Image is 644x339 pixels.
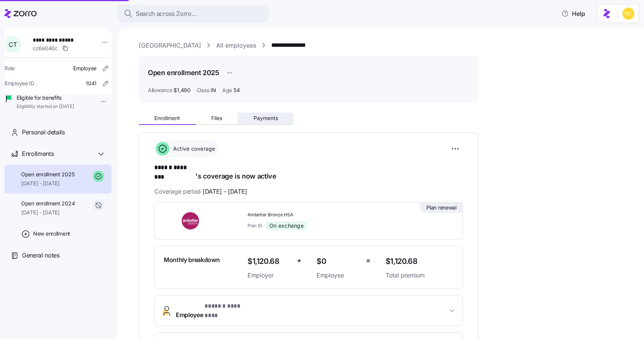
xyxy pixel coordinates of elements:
span: Ambetter Bronze HSA [247,212,380,218]
span: $1,120.68 [247,255,291,268]
span: Enrollments [22,149,54,159]
span: Files [211,116,222,121]
span: [DATE] - [DATE] [203,187,247,196]
span: Payments [254,116,278,121]
span: Enrollment [154,116,180,121]
span: [DATE] - [DATE] [21,209,75,216]
span: cc6e040c [33,45,58,52]
span: Help [561,9,585,18]
span: Search across Zorro... [136,9,197,18]
span: + [297,255,301,266]
span: Class [197,86,209,94]
span: Eligible for benefits [17,94,74,102]
span: Employer [247,271,291,280]
span: Open enrollment 2024 [21,200,75,207]
img: e03b911e832a6112bf72643c5874f8d8 [622,8,635,20]
a: [GEOGRAPHIC_DATA] [139,41,201,50]
span: $1,490 [174,86,190,94]
span: [DATE] - [DATE] [21,180,74,187]
span: Eligibility started on [DATE] [17,103,74,110]
span: Total premium [386,271,453,280]
span: Allowance [148,86,172,94]
img: Ambetter [164,212,218,230]
h1: 's coverage is now active [154,163,463,181]
span: IN [211,86,216,94]
h1: Open enrollment 2025 [148,68,219,77]
span: Monthly breakdown [164,255,220,265]
span: On exchange [269,222,304,229]
span: = [366,255,370,266]
span: 1041 [86,80,97,87]
span: Coverage period [154,187,247,196]
span: $0 [317,255,360,268]
span: Employee [317,271,360,280]
span: New enrollment [33,230,70,237]
span: Active coverage [171,145,215,153]
span: Personal details [22,128,65,137]
span: Plan renewal [426,204,456,211]
span: Open enrollment 2025 [21,171,74,178]
button: Search across Zorro... [118,5,269,23]
span: Employee [176,302,249,320]
button: Help [555,6,591,21]
span: Employee ID [5,80,34,87]
span: 54 [234,86,240,94]
span: Employee [73,65,97,72]
a: All employees [216,41,256,50]
span: C T [9,42,17,48]
span: Plan ID: [247,222,263,229]
span: General notes [22,251,60,260]
span: Age [222,86,232,94]
span: $1,120.68 [386,255,453,268]
span: Role [5,65,15,72]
